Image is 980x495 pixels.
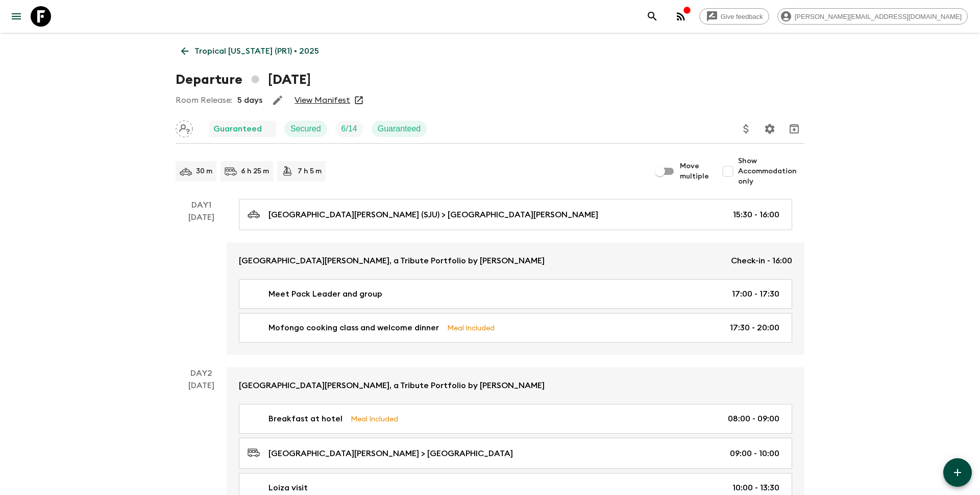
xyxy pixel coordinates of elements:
[227,367,804,404] a: [GEOGRAPHIC_DATA][PERSON_NAME], a Tribute Portfolio by [PERSON_NAME]
[268,288,382,300] p: Meet Pack Leader and group
[680,161,709,182] span: Move multiple
[715,13,769,20] span: Give feedback
[732,288,779,300] p: 17:00 - 17:30
[777,8,968,25] div: [PERSON_NAME][EMAIL_ADDRESS][DOMAIN_NAME]
[378,123,421,135] p: Guaranteed
[213,123,262,135] p: Guaranteed
[268,413,342,425] p: Breakfast at hotel
[447,322,495,333] p: Meal Included
[227,242,804,279] a: [GEOGRAPHIC_DATA][PERSON_NAME], a Tribute Portfolio by [PERSON_NAME]Check-in - 16:00
[642,6,663,27] button: search adventures
[699,8,769,25] a: Give feedback
[176,94,232,106] p: Room Release:
[295,95,350,105] a: View Manifest
[239,404,792,434] a: Breakfast at hotelMeal Included08:00 - 09:00
[736,119,756,139] button: Update Price, Early Bird Discount and Costs
[239,255,545,267] p: [GEOGRAPHIC_DATA][PERSON_NAME], a Tribute Portfolio by [PERSON_NAME]
[239,438,792,469] a: [GEOGRAPHIC_DATA][PERSON_NAME] > [GEOGRAPHIC_DATA]09:00 - 10:00
[728,413,779,425] p: 08:00 - 09:00
[188,211,214,355] div: [DATE]
[239,199,792,230] a: [GEOGRAPHIC_DATA][PERSON_NAME] (SJU) > [GEOGRAPHIC_DATA][PERSON_NAME]15:30 - 16:00
[268,322,439,334] p: Mofongo cooking class and welcome dinner
[730,322,779,334] p: 17:30 - 20:00
[194,45,319,57] p: Tropical [US_STATE] (PR1) • 2025
[268,482,308,494] p: Loiza visit
[759,119,780,139] button: Settings
[241,166,269,176] p: 6 h 25 m
[239,379,545,392] p: [GEOGRAPHIC_DATA][PERSON_NAME], a Tribute Portfolio by [PERSON_NAME]
[239,279,792,309] a: Meet Pack Leader and group17:00 - 17:30
[284,121,327,137] div: Secured
[176,41,325,61] a: Tropical [US_STATE] (PR1) • 2025
[733,209,779,221] p: 15:30 - 16:00
[730,447,779,460] p: 09:00 - 10:00
[731,255,792,267] p: Check-in - 16:00
[335,121,363,137] div: Trip Fill
[784,119,804,139] button: Archive (Completed, Cancelled or Unsynced Departures only)
[176,70,311,90] h1: Departure [DATE]
[176,199,227,211] p: Day 1
[341,123,357,135] p: 6 / 14
[738,156,804,187] span: Show Accommodation only
[268,209,598,221] p: [GEOGRAPHIC_DATA][PERSON_NAME] (SJU) > [GEOGRAPHIC_DATA][PERSON_NAME]
[196,166,212,176] p: 30 m
[351,413,398,424] p: Meal Included
[176,123,193,131] span: Assign pack leader
[6,6,27,27] button: menu
[298,166,322,176] p: 7 h 5 m
[239,313,792,343] a: Mofongo cooking class and welcome dinnerMeal Included17:30 - 20:00
[290,123,321,135] p: Secured
[237,94,262,106] p: 5 days
[789,13,967,20] span: [PERSON_NAME][EMAIL_ADDRESS][DOMAIN_NAME]
[176,367,227,379] p: Day 2
[732,482,779,494] p: 10:00 - 13:30
[268,447,513,460] p: [GEOGRAPHIC_DATA][PERSON_NAME] > [GEOGRAPHIC_DATA]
